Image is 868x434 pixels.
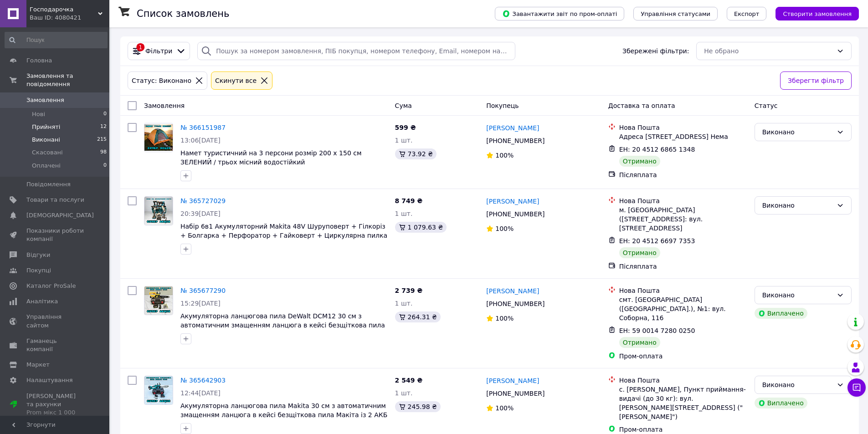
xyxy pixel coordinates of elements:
[619,132,747,141] div: Адреса [STREET_ADDRESS] Нема
[144,124,173,151] img: Фото товару
[755,102,778,109] span: Статус
[395,300,413,307] span: 1 шт.
[633,7,718,20] button: Управління статусами
[395,148,437,159] div: 73.92 ₴
[26,211,94,220] span: [DEMOGRAPHIC_DATA]
[32,162,61,170] span: Оплачені
[486,286,539,296] a: [PERSON_NAME]
[26,361,50,369] span: Маркет
[395,377,423,384] span: 2 549 ₴
[486,376,539,385] a: [PERSON_NAME]
[641,10,710,17] span: Управління статусами
[26,266,51,275] span: Покупці
[145,46,172,56] span: Фільтри
[180,389,221,397] span: 12:44[DATE]
[619,146,695,153] span: ЕН: 20 4512 6865 1348
[484,134,546,147] div: [PHONE_NUMBER]
[5,32,108,48] input: Пошук
[26,227,84,243] span: Показники роботи компанії
[619,295,747,322] div: смт. [GEOGRAPHIC_DATA] ([GEOGRAPHIC_DATA].), №1: вул. Соборна, 116
[619,286,747,295] div: Нова Пошта
[180,223,387,248] a: Набір 6в1 Акумуляторний Makita 48V Шуруповерт + Гілкоріз + Болгарка + Перфоратор + Гайковерт + Ци...
[495,225,514,232] span: 100%
[180,312,385,338] a: Акумуляторна ланцюгова пила DeWalt DCM12 30 см з автоматичним змащенням ланцюга в кейсі безщітков...
[619,376,747,385] div: Нова Пошта
[180,124,226,131] a: № 366151987
[486,102,519,109] span: Покупець
[26,313,84,329] span: Управління сайтом
[619,327,695,334] span: ЕН: 59 0014 7280 0250
[26,282,76,290] span: Каталог ProSale
[622,46,689,56] span: Збережені фільтри:
[619,425,747,434] div: Пром-оплата
[395,287,423,294] span: 2 739 ₴
[788,76,844,86] span: Зберегти фільтр
[762,290,833,300] div: Виконано
[197,42,515,60] input: Пошук за номером замовлення, ПІБ покупця, номером телефону, Email, номером накладної
[144,376,173,404] img: Фото товару
[495,404,514,412] span: 100%
[619,385,747,421] div: с. [PERSON_NAME], Пункт приймання-видачі (до 30 кг): вул. [PERSON_NAME][STREET_ADDRESS] ("[PERSON...
[144,123,173,152] a: Фото товару
[619,123,747,132] div: Нова Пошта
[144,196,173,225] a: Фото товару
[755,308,807,319] div: Виплачено
[847,378,866,397] button: Чат з покупцем
[486,197,539,206] a: [PERSON_NAME]
[395,222,447,233] div: 1 079.63 ₴
[32,136,60,144] span: Виконані
[776,7,859,20] button: Створити замовлення
[180,300,221,307] span: 15:29[DATE]
[32,110,45,118] span: Нові
[30,5,98,14] span: Господарочка
[495,315,514,322] span: 100%
[619,205,747,233] div: м. [GEOGRAPHIC_DATA] ([STREET_ADDRESS]: вул. [STREET_ADDRESS]
[26,408,84,417] div: Prom мікс 1 000
[26,96,64,104] span: Замовлення
[97,136,107,144] span: 215
[619,196,747,205] div: Нова Пошта
[484,208,546,220] div: [PHONE_NUMBER]
[103,162,107,170] span: 0
[26,376,73,384] span: Налаштування
[608,102,675,109] span: Доставка та оплата
[26,180,71,189] span: Повідомлення
[26,392,84,417] span: [PERSON_NAME] та рахунки
[734,10,760,17] span: Експорт
[395,311,441,322] div: 264.31 ₴
[180,137,221,144] span: 13:06[DATE]
[704,46,833,56] div: Не обрано
[619,262,747,271] div: Післяплата
[395,389,413,397] span: 1 шт.
[144,286,173,315] a: Фото товару
[26,251,50,259] span: Відгуки
[395,102,412,109] span: Cума
[180,402,387,428] a: Акумуляторна ланцюгова пила Makita 30 см з автоматичним змащенням ланцюга в кейсі безщіткова пила...
[395,210,413,217] span: 1 шт.
[780,71,852,90] button: Зберегти фільтр
[26,337,84,353] span: Гаманець компанії
[619,237,695,245] span: ЕН: 20 4512 6697 7353
[137,8,229,19] h1: Список замовлень
[484,387,546,400] div: [PHONE_NUMBER]
[484,297,546,310] div: [PHONE_NUMBER]
[495,7,624,20] button: Завантажити звіт по пром-оплаті
[502,10,617,18] span: Завантажити звіт по пром-оплаті
[495,152,514,159] span: 100%
[144,376,173,405] a: Фото товару
[395,401,441,412] div: 245.98 ₴
[766,10,859,17] a: Створити замовлення
[180,197,226,204] a: № 365727029
[32,148,63,157] span: Скасовані
[180,149,362,166] a: Намет туристичний на 3 персони розмір 200 х 150 см ЗЕЛЕНИЙ / трьох місний водостійкий
[727,7,767,20] button: Експорт
[395,124,416,131] span: 599 ₴
[180,210,221,217] span: 20:39[DATE]
[100,148,107,157] span: 98
[619,170,747,179] div: Післяплата
[32,123,60,131] span: Прийняті
[619,352,747,361] div: Пром-оплата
